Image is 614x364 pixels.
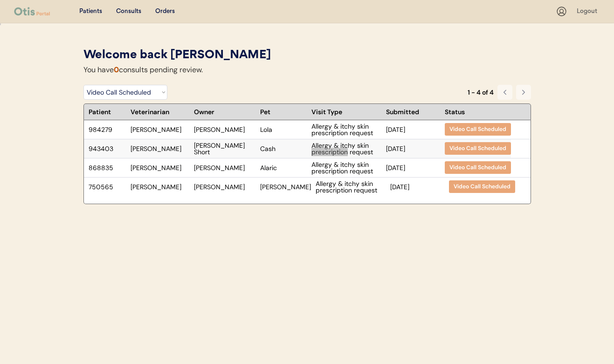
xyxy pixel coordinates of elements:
[311,142,381,155] div: Allergy & itchy skin prescription request
[194,184,255,190] div: [PERSON_NAME]
[83,47,531,64] div: Welcome back [PERSON_NAME]
[89,126,126,133] div: 984279
[311,123,381,136] div: Allergy & itchy skin prescription request
[577,7,600,16] div: Logout
[89,109,126,115] div: Patient
[316,180,386,193] div: Allergy & itchy skin prescription request
[311,161,381,174] div: Allergy & itchy skin prescription request
[114,65,119,75] font: 0
[194,142,255,155] div: [PERSON_NAME] Short
[260,145,307,152] div: Cash
[131,165,189,171] div: [PERSON_NAME]
[194,126,255,133] div: [PERSON_NAME]
[260,126,307,133] div: Lola
[89,145,126,152] div: 943403
[83,64,203,76] div: You have consults pending review.
[260,184,311,190] div: [PERSON_NAME]
[89,184,126,190] div: 750565
[155,7,175,16] div: Orders
[79,7,102,16] div: Patients
[260,109,307,115] div: Pet
[194,165,255,171] div: [PERSON_NAME]
[131,126,189,133] div: [PERSON_NAME]
[131,145,189,152] div: [PERSON_NAME]
[131,109,189,115] div: Veterinarian
[386,126,440,133] div: [DATE]
[386,165,440,171] div: [DATE]
[390,184,444,190] div: [DATE]
[131,184,189,190] div: [PERSON_NAME]
[260,165,307,171] div: Alaric
[89,165,126,171] div: 868835
[449,125,506,133] div: Video Call Scheduled
[454,183,511,191] div: Video Call Scheduled
[194,109,255,115] div: Owner
[468,89,494,96] div: 1 - 4 of 4
[116,7,141,16] div: Consults
[445,109,491,115] div: Status
[386,109,440,115] div: Submitted
[449,144,506,152] div: Video Call Scheduled
[449,164,506,172] div: Video Call Scheduled
[311,109,381,115] div: Visit Type
[386,145,440,152] div: [DATE]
